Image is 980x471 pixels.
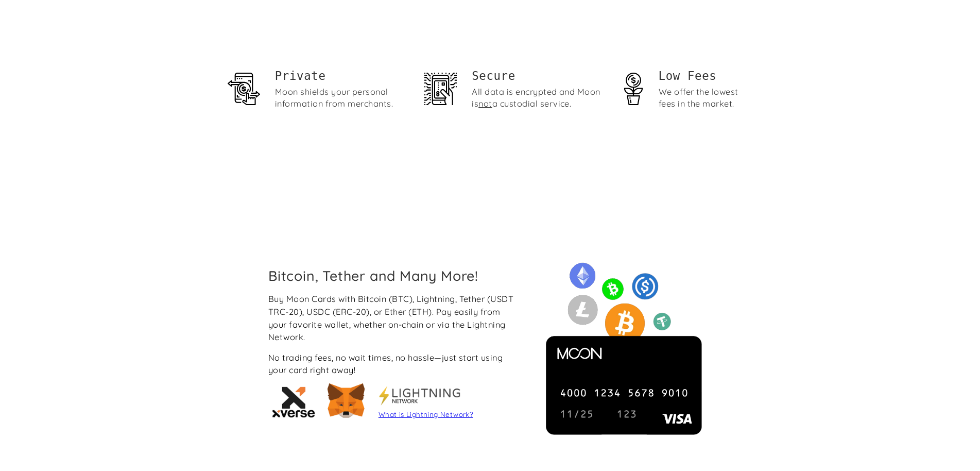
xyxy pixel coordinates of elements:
[323,378,369,425] img: Metamask
[268,351,520,377] div: No trading fees, no wait times, no hassle—just start using your card right away!
[659,86,753,110] div: We offer the lowest fees in the market.
[268,267,520,284] h2: Bitcoin, Tether and Many More!
[659,68,753,84] h1: Low Fees
[379,410,473,418] a: What is Lightning Network?
[268,381,320,422] img: xVerse
[275,86,408,110] div: Moon shields your personal information from merchants.
[275,68,408,84] h1: Private
[536,260,713,438] img: Moon cards can be purchased with a variety of cryptocurrency including Bitcoin, Lightning, USDC, ...
[617,73,649,105] img: Money stewardship
[472,68,605,84] h2: Secure
[472,86,605,110] div: All data is encrypted and Moon is a custodial service.
[478,98,492,109] span: not
[228,73,260,105] img: Privacy
[424,73,457,105] img: Security
[379,385,461,406] img: Metamask
[268,293,520,343] div: Buy Moon Cards with Bitcoin (BTC), Lightning, Tether (USDT TRC-20), USDC (ERC-20), or Ether (ETH)...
